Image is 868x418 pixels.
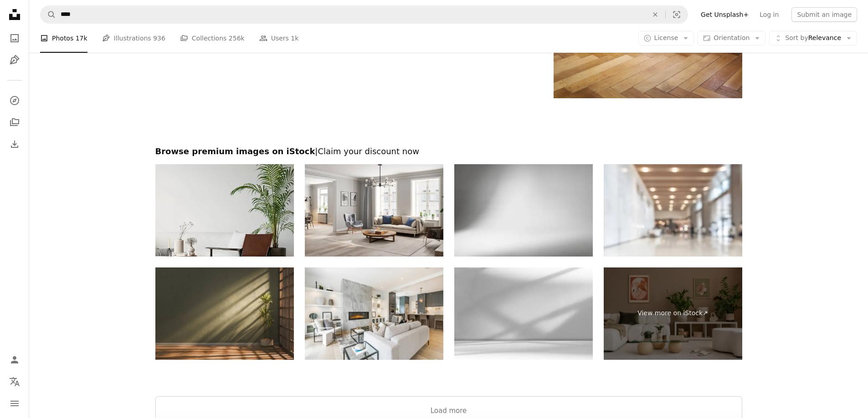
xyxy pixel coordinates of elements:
button: Submit an image [791,7,857,22]
a: Illustrations 936 [102,24,165,53]
button: Sort byRelevance [769,31,857,45]
a: Collections [5,113,24,131]
a: Home — Unsplash [5,5,24,25]
img: Empty living room interior [155,267,294,360]
button: Clear [645,6,665,23]
span: | Claim your discount now [315,146,419,156]
span: 936 [153,33,165,43]
a: Log in [754,7,784,22]
span: Sort by [785,34,808,41]
a: Collections 256k [180,24,245,53]
img: Scandinavian Style Cozy Living Room Interior [305,164,443,257]
a: Explore [5,91,24,110]
a: Illustrations [5,51,24,69]
button: Search Unsplash [41,6,56,23]
img: Blurred office building lobby or hotel blur background interior view toward reception hall, moder... [604,164,742,257]
a: Get Unsplash+ [695,7,754,22]
h2: Browse premium images on iStock [155,146,742,157]
span: Orientation [714,34,750,41]
a: Download History [5,135,24,153]
a: Users 1k [259,24,299,53]
img: Japandi Interior Living Room with Cozy Sofa & Armchair, Light Furniture, Textured Rug, Indoor Pla... [155,164,294,257]
img: Background Floor Shadow Wall Kitchen Concrete White Texture Light Texture Abstract Mockup Product... [454,267,593,360]
button: Orientation [698,31,765,45]
img: Abstract white background [454,164,593,257]
a: Log in / Sign up [5,351,24,369]
button: Menu [5,394,24,413]
button: Visual search [666,6,688,23]
a: Photos [5,29,24,47]
button: License [638,31,694,45]
span: 1k [291,33,298,43]
form: Find visuals sitewide [40,5,688,24]
img: Modern contemporary home interiors living room dining room kitchen bathroom bedroom office study ... [305,267,443,360]
span: License [654,34,678,41]
span: Relevance [785,34,841,43]
a: View more on iStock↗ [604,267,742,360]
button: Language [5,373,24,391]
span: 256k [229,33,245,43]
